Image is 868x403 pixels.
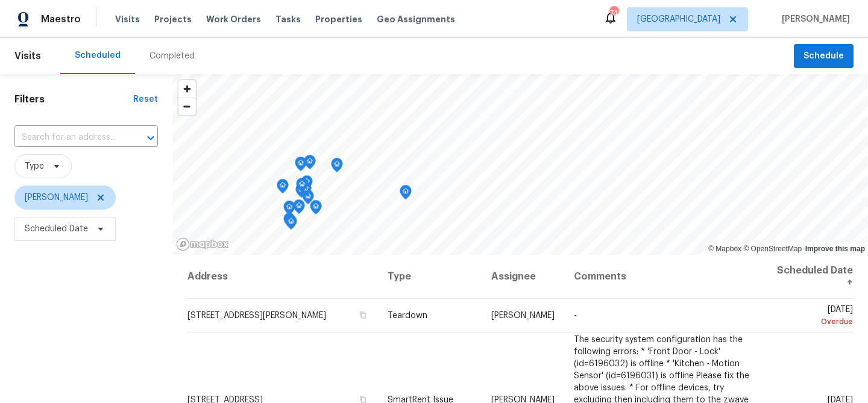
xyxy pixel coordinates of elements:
[187,311,326,320] span: [STREET_ADDRESS][PERSON_NAME]
[75,49,121,61] div: Scheduled
[178,98,196,115] button: Zoom out
[115,13,140,25] span: Visits
[377,13,455,25] span: Geo Assignments
[275,15,301,23] span: Tasks
[315,13,362,25] span: Properties
[133,93,158,105] div: Reset
[764,255,854,299] th: Scheduled Date ↑
[283,213,295,231] div: Map marker
[637,13,720,25] span: [GEOGRAPHIC_DATA]
[774,305,853,328] span: [DATE]
[41,13,81,25] span: Maestro
[172,74,868,255] canvas: Map
[304,155,316,173] div: Map marker
[14,93,133,105] h1: Filters
[388,311,427,320] span: Teardown
[25,192,88,204] span: [PERSON_NAME]
[178,80,196,98] button: Zoom in
[178,98,196,115] span: Zoom out
[331,158,343,177] div: Map marker
[149,50,195,62] div: Completed
[283,201,295,219] div: Map marker
[142,130,159,146] button: Open
[14,128,124,147] input: Search for an address...
[743,245,802,253] a: OpenStreetMap
[295,183,307,202] div: Map marker
[285,215,297,234] div: Map marker
[378,255,482,299] th: Type
[708,245,741,253] a: Mapbox
[302,190,314,208] div: Map marker
[774,316,853,328] div: Overdue
[206,13,261,25] span: Work Orders
[794,44,854,69] button: Schedule
[491,311,555,320] span: [PERSON_NAME]
[25,160,44,172] span: Type
[400,185,412,204] div: Map marker
[300,182,312,201] div: Map marker
[293,199,305,218] div: Map marker
[574,311,577,320] span: -
[14,43,41,69] span: Visits
[301,175,313,194] div: Map marker
[295,157,307,175] div: Map marker
[805,245,865,253] a: Improve this map
[804,49,844,64] span: Schedule
[357,310,368,320] button: Copy Address
[777,13,850,25] span: [PERSON_NAME]
[154,13,192,25] span: Projects
[564,255,764,299] th: Comments
[277,179,289,198] div: Map marker
[187,255,378,299] th: Address
[482,255,564,299] th: Assignee
[176,237,229,251] a: Mapbox homepage
[296,178,308,196] div: Map marker
[25,223,88,235] span: Scheduled Date
[310,200,322,219] div: Map marker
[609,7,618,19] div: 74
